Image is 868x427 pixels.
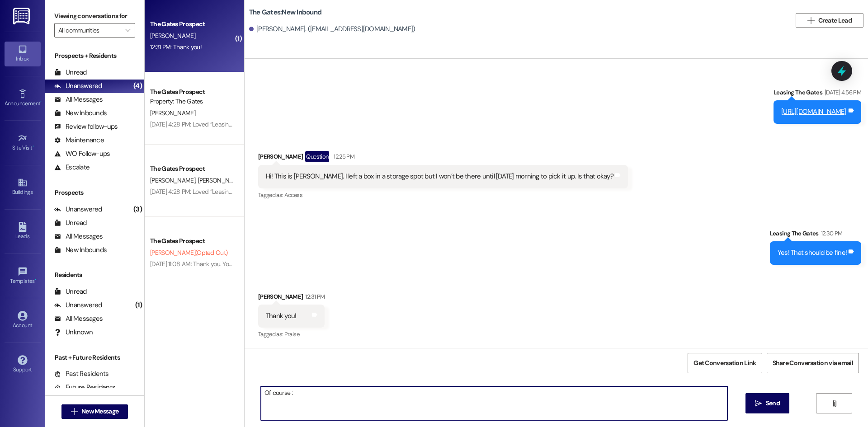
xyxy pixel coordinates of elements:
[54,205,102,214] div: Unanswered
[54,136,104,145] div: Maintenance
[249,8,321,17] b: The Gates: New Inbound
[54,328,93,337] div: Unknown
[54,95,103,104] div: All Messages
[54,314,103,324] div: All Messages
[150,109,195,117] span: [PERSON_NAME]
[5,131,41,155] a: Site Visit •
[150,87,234,97] div: The Gates Prospect
[266,172,613,181] div: Hi! This is [PERSON_NAME]. I left a box in a storage spot but I won’t be there until [DATE] morni...
[13,8,32,24] img: ResiDesk Logo
[54,122,118,131] div: Review follow-ups
[35,277,36,283] span: •
[54,232,103,241] div: All Messages
[818,16,852,25] span: Create Lead
[150,19,234,29] div: The Gates Prospect
[131,202,144,216] div: (3)
[54,369,109,379] div: Past Residents
[54,287,87,296] div: Unread
[767,353,859,373] button: Share Conversation via email
[54,9,135,23] label: Viewing conversations for
[81,407,118,416] span: New Message
[745,393,789,413] button: Send
[5,308,41,333] a: Account
[33,143,34,150] span: •
[303,292,325,301] div: 12:31 PM
[5,175,41,199] a: Buildings
[688,353,762,373] button: Get Conversation Link
[150,236,234,246] div: The Gates Prospect
[249,24,415,34] div: [PERSON_NAME]. ([EMAIL_ADDRESS][DOMAIN_NAME])
[131,79,144,93] div: (4)
[258,151,628,165] div: [PERSON_NAME]
[125,27,130,34] i: 
[54,108,107,118] div: New Inbounds
[331,152,354,161] div: 12:25 PM
[150,43,202,51] div: 12:31 PM: Thank you!
[5,42,41,66] a: Inbox
[150,32,195,40] span: [PERSON_NAME]
[45,188,144,197] div: Prospects
[781,107,846,116] a: [URL][DOMAIN_NAME]
[58,23,121,38] input: All communities
[150,164,234,174] div: The Gates Prospect
[54,81,102,91] div: Unanswered
[822,88,861,97] div: [DATE] 4:56 PM
[150,249,227,257] span: [PERSON_NAME] (Opted Out)
[773,358,853,368] span: Share Conversation via email
[755,400,762,407] i: 
[284,191,302,199] span: Access
[133,298,144,312] div: (1)
[61,404,128,419] button: New Message
[807,17,814,24] i: 
[40,99,42,105] span: •
[54,383,115,392] div: Future Residents
[305,151,329,162] div: Question
[258,328,325,341] div: Tagged as:
[266,311,297,321] div: Thank you!
[261,386,727,420] textarea: Of course :
[284,330,299,338] span: Praise
[54,245,107,255] div: New Inbounds
[54,68,87,77] div: Unread
[5,264,41,288] a: Templates •
[766,399,780,408] span: Send
[45,353,144,362] div: Past + Future Residents
[258,292,325,305] div: [PERSON_NAME]
[54,149,110,159] div: WO Follow-ups
[150,97,234,106] div: Property: The Gates
[54,300,102,310] div: Unanswered
[198,176,245,184] span: [PERSON_NAME]
[770,229,861,241] div: Leasing The Gates
[71,408,78,415] i: 
[774,88,861,100] div: Leasing The Gates
[5,352,41,377] a: Support
[54,163,90,172] div: Escalate
[45,51,144,61] div: Prospects + Residents
[150,176,198,184] span: [PERSON_NAME]
[778,248,847,258] div: Yes! That should be fine!
[150,260,597,268] div: [DATE] 11:08 AM: Thank you. You will no longer receive texts from this thread. Please reply with ...
[831,400,838,407] i: 
[819,229,843,238] div: 12:30 PM
[45,270,144,280] div: Residents
[258,188,628,202] div: Tagged as:
[5,219,41,244] a: Leads
[54,218,87,228] div: Unread
[693,358,756,368] span: Get Conversation Link
[796,13,863,28] button: Create Lead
